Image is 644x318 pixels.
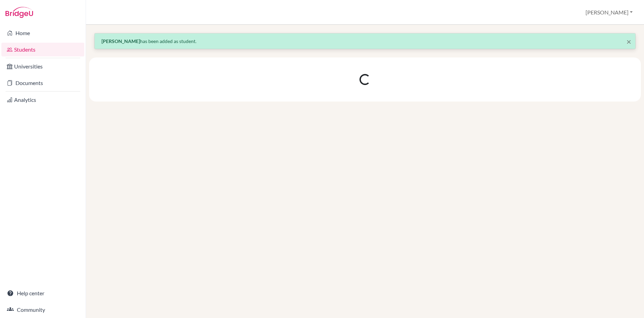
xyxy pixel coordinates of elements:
[1,43,84,56] a: Students
[6,7,33,18] img: Bridge-U
[101,38,140,44] strong: [PERSON_NAME]
[1,93,84,107] a: Analytics
[1,26,84,40] a: Home
[1,60,84,73] a: Universities
[582,6,636,19] button: [PERSON_NAME]
[1,286,84,300] a: Help center
[626,36,631,46] span: ×
[101,38,629,45] p: has been added as student.
[626,38,631,46] button: Close
[1,303,84,317] a: Community
[1,76,84,90] a: Documents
